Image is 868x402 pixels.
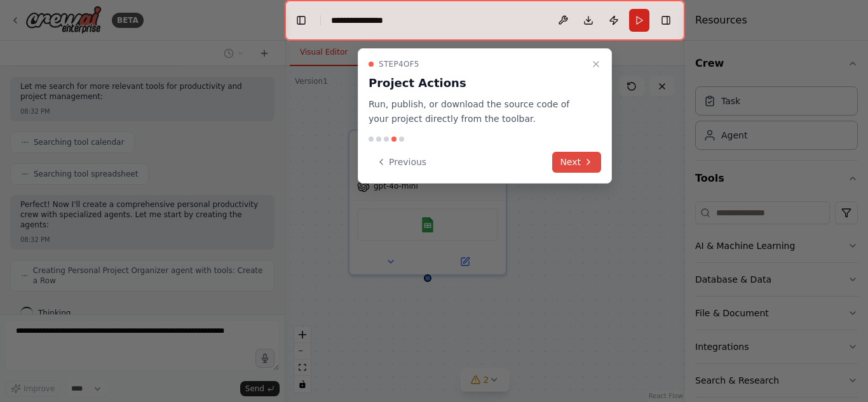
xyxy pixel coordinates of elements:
[369,152,434,173] button: Previous
[379,59,419,69] span: Step 4 of 5
[552,152,601,173] button: Next
[369,97,586,126] p: Run, publish, or download the source code of your project directly from the toolbar.
[369,74,586,92] h3: Project Actions
[588,57,604,72] button: Close walkthrough
[292,11,310,29] button: Hide left sidebar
